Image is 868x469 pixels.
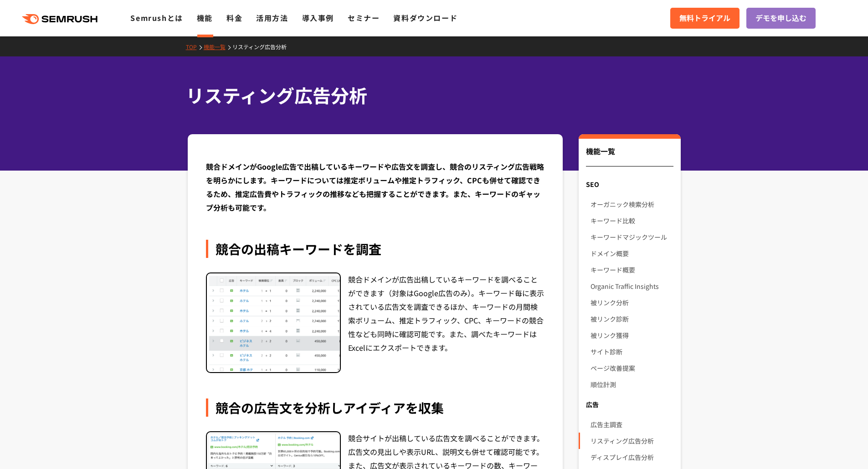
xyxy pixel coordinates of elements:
a: セミナー [348,12,380,23]
div: SEO [579,176,680,192]
a: キーワードマジックツール [591,229,673,245]
span: デモを申し込む [755,12,806,24]
a: 機能一覧 [204,43,232,50]
a: Organic Traffic Insights [591,278,673,294]
a: ドメイン概要 [591,245,673,262]
a: リスティング広告分析 [591,433,673,449]
a: 被リンク診断 [591,311,673,327]
a: 無料トライアル [670,8,740,29]
a: TOP [186,43,204,50]
a: 機能 [197,12,213,23]
a: 料金 [226,12,242,23]
a: オーガニック検索分析 [591,196,673,212]
a: Semrushとは [130,12,183,23]
a: 順位計測 [591,376,673,393]
a: 資料ダウンロード [393,12,457,23]
a: 被リンク分析 [591,294,673,311]
div: 競合ドメインがGoogle広告で出稿しているキーワードや広告文を調査し、競合のリスティング広告戦略を明らかにします。キーワードについては推定ボリュームや推定トラフィック、CPCも併せて確認できる... [206,160,545,214]
a: デモを申し込む [746,8,816,29]
a: 導入事例 [302,12,334,23]
div: 競合の広告文を分析しアイディアを収集 [206,398,545,417]
div: 競合ドメインが広告出稿しているキーワードを調べることができます（対象はGoogle広告のみ）。キーワード毎に表示されている広告文を調査できるほか、キーワードの月間検索ボリューム、推定トラフィック... [348,272,545,373]
a: リスティング広告分析 [232,43,293,50]
a: 広告主調査 [591,416,673,433]
span: 無料トライアル [679,12,730,24]
a: サイト診断 [591,343,673,360]
a: ページ改善提案 [591,360,673,376]
a: 被リンク獲得 [591,327,673,343]
img: リスティング広告分析 キーワード [207,273,340,373]
a: キーワード概要 [591,262,673,278]
div: 競合の出稿キーワードを調査 [206,240,545,258]
a: ディスプレイ広告分析 [591,449,673,465]
div: 機能一覧 [586,146,673,166]
a: 活用方法 [256,12,288,23]
a: キーワード比較 [591,212,673,229]
h1: リスティング広告分析 [186,82,673,109]
div: 広告 [579,396,680,413]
